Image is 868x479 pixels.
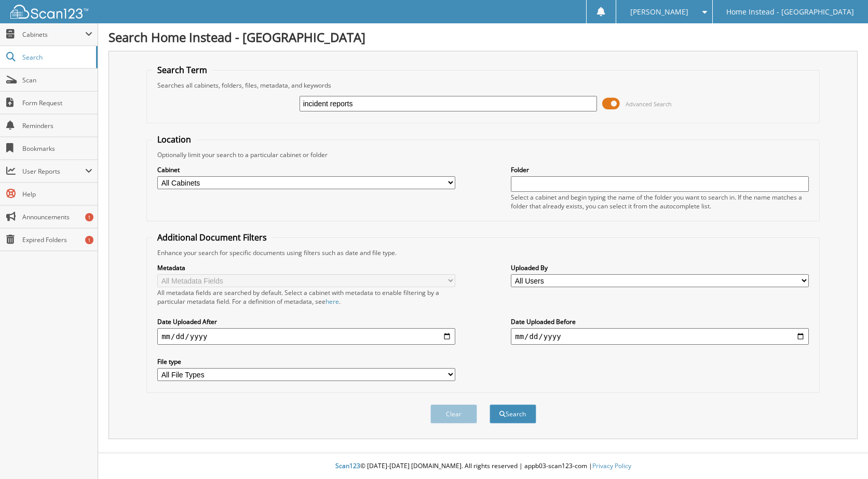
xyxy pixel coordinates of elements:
[592,461,631,470] a: Privacy Policy
[511,263,809,272] label: Uploaded By
[511,317,809,326] label: Date Uploaded Before
[490,404,536,424] button: Search
[152,64,212,76] legend: Search Term
[152,248,814,257] div: Enhance your search for specific documents using filters such as date and file type.
[22,98,92,107] span: Form Request
[511,328,809,345] input: end
[430,404,477,424] button: Clear
[157,328,455,345] input: start
[152,134,196,145] legend: Location
[22,53,91,62] span: Search
[22,213,92,221] span: Announcements
[22,235,92,244] span: Expired Folders
[726,9,854,15] span: Home Instead - [GEOGRAPHIC_DATA]
[325,297,339,306] a: here
[22,121,92,130] span: Reminders
[152,150,814,159] div: Optionally limit your search to a particular cabinet or folder
[85,236,93,244] div: 1
[85,213,93,221] div: 1
[626,100,672,108] span: Advanced Search
[511,165,809,174] label: Folder
[152,232,272,243] legend: Additional Document Filters
[630,9,688,15] span: [PERSON_NAME]
[157,288,455,306] div: All metadata fields are searched by default. Select a cabinet with metadata to enable filtering b...
[157,317,455,326] label: Date Uploaded After
[22,76,92,84] span: Scan
[22,30,85,39] span: Cabinets
[22,167,85,176] span: User Reports
[157,357,455,366] label: File type
[157,263,455,272] label: Metadata
[10,5,88,19] img: scan123-logo-white.svg
[108,29,858,46] h1: Search Home Instead - [GEOGRAPHIC_DATA]
[98,454,868,479] div: © [DATE]-[DATE] [DOMAIN_NAME]. All rights reserved | appb03-scan123-com |
[511,193,809,210] div: Select a cabinet and begin typing the name of the folder you want to search in. If the name match...
[335,461,360,470] span: Scan123
[152,81,814,90] div: Searches all cabinets, folders, files, metadata, and keywords
[157,165,455,174] label: Cabinet
[22,144,92,153] span: Bookmarks
[22,190,92,199] span: Help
